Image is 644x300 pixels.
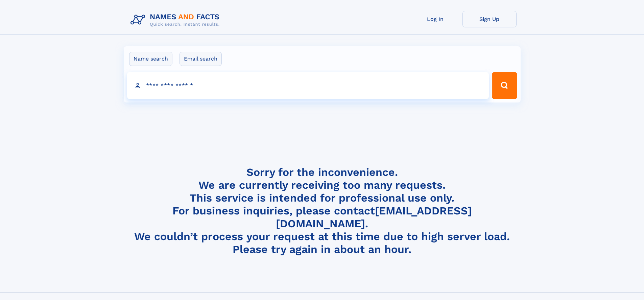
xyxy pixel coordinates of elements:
[408,11,462,27] a: Log In
[129,52,172,66] label: Name search
[462,11,517,27] a: Sign Up
[180,52,222,66] label: Email search
[127,72,489,99] input: search input
[276,204,472,230] a: [EMAIL_ADDRESS][DOMAIN_NAME]
[128,166,517,256] h4: Sorry for the inconvenience. We are currently receiving too many requests. This service is intend...
[492,72,517,99] button: Search Button
[128,11,225,29] img: Logo Names and Facts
